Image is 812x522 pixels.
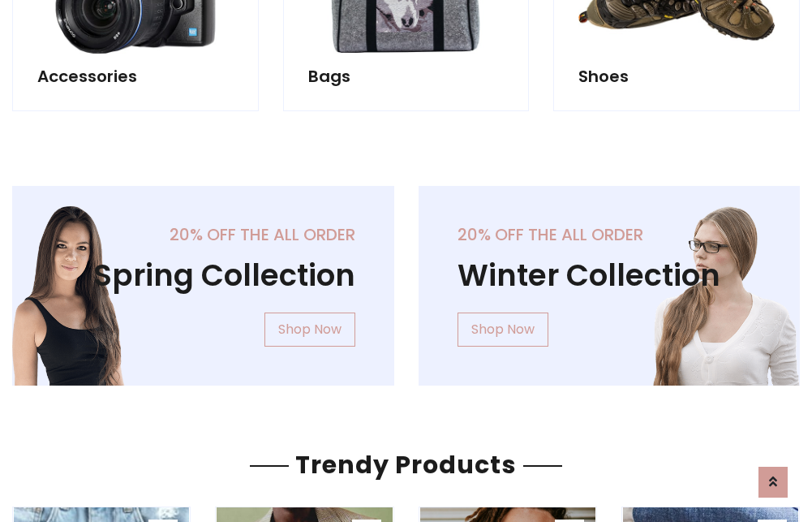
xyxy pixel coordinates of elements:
a: Shop Now [458,313,548,347]
h1: Spring Collection [51,257,355,293]
h5: 20% off the all order [51,225,355,244]
h5: Shoes [578,67,775,86]
h5: Accessories [37,67,234,86]
span: Trendy Products [289,447,523,482]
h5: 20% off the all order [458,225,762,244]
a: Shop Now [264,313,355,347]
h5: Bags [308,67,505,86]
h1: Winter Collection [458,257,762,293]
